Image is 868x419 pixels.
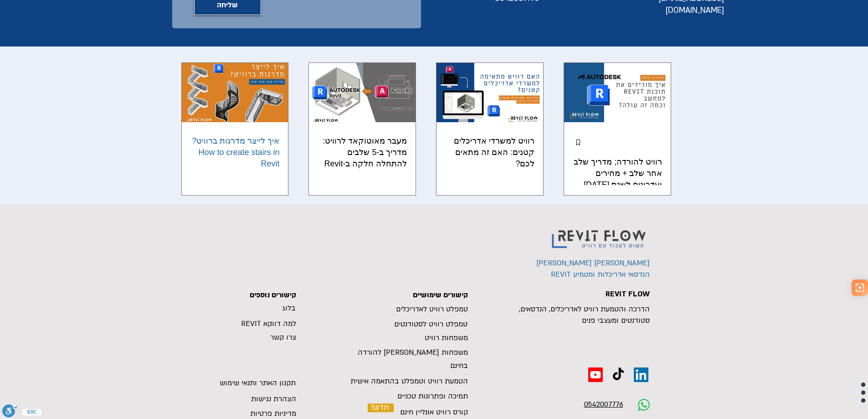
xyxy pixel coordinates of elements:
img: רוויט להורדה 2025 כמה עולה רוויט [564,62,671,123]
a: הטמעת רוויט וטמפלט בהתאמה אישית [350,376,468,386]
a: קורס רוויט אונליין חינם [400,407,468,417]
a: רוויט למשרדי אדריכלים קטנים: האם זה מתאים לכם? [445,135,535,170]
a: משפחות [PERSON_NAME] להורדה בחינם [358,347,468,371]
a: רוויט להורדה; מדריך שלב אחר שלב + מחירים ועדכונים לשנת [DATE] [572,156,663,191]
img: LinkedIn [634,367,648,382]
span: הדרכה והטמעת רוויט לאדריכלים, הנדסאים, סטודנטים ומעצבי פנים [519,304,650,326]
a: למה דווקא REVIT [241,319,296,329]
a: 0542007776 [584,399,623,409]
a: צרו קשר [270,332,296,342]
img: Youtube [588,367,603,382]
img: Revit flow logo פשוט לעבוד עם רוויט [545,216,654,254]
span: [PERSON_NAME] [PERSON_NAME] הנדסאי אדריכלות ומטמיע REVIT [536,258,650,279]
img: TikTok [611,367,626,382]
a: הצהרת נגישות [251,394,296,404]
a: מעבר מאוטוקאד לרוויט: מדריך ב-5 שלבים להתחלה חלקה ב-Revit [317,135,407,170]
a: משפחות רוויט [425,333,468,343]
ul: סרגל קישורים לרשתות חברתיות [588,367,648,382]
div: רשימת פוסטים. בחירת פוסט לקריאה. [181,62,671,196]
a: טמפלט רוויט לאדריכלים [396,304,468,314]
img: איך לייצר מדרגות ברוויט? How to create stairs in Revit [181,62,288,123]
span: REVIT FLOW [606,289,650,299]
span: חדש! [371,402,389,413]
a: בלוג [282,303,296,313]
span: קישורים שימושיים [413,290,468,300]
a: תקנון האתר ותנאי שימוש [220,378,296,388]
img: רוויט למשרדי אדריכלים קטנים: האם זה מתאים לכם? [436,62,544,123]
a: טמפלט רוויט לסטודנטים [394,319,467,329]
a: תמיכה ופתרונות טכניים [397,391,468,401]
div: Pinned post [574,138,582,147]
img: השוואה בין ממשק AutoCAD לבין Revit – מעבר תוכנה בתכנון אדריכלי [308,62,416,123]
a: איך לייצר מדרגות ברוויט? How to create stairs in Revit [190,135,280,170]
span: קישורים נוספים [250,290,296,300]
a: מדיניות פרטיות [250,409,296,419]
